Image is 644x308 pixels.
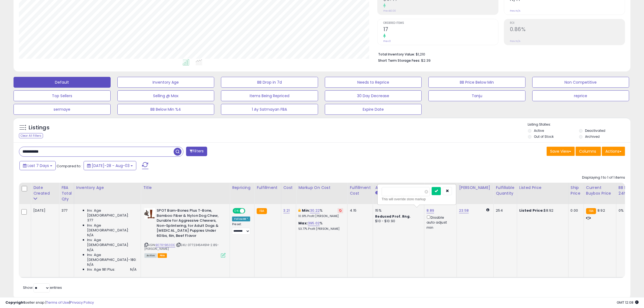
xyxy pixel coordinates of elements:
[87,253,137,262] span: Inv. Age [DEMOGRAPHIC_DATA]-180:
[547,147,575,156] button: Save View
[144,208,226,257] div: ASIN:
[14,77,111,88] button: Default
[144,208,155,219] img: 4112HQOVRGL._SL40_.jpg
[375,185,422,191] div: Amazon Fees
[87,248,94,253] span: N/A
[617,300,639,305] span: 2025-08-12 12:08 GMT
[5,300,94,305] div: seller snap | |
[510,26,625,34] h2: 0.86%
[14,104,111,115] button: sermaye
[296,183,348,204] th: The percentage added to the cost of goods (COGS) that forms the calculator for Min & Max prices.
[378,58,420,63] b: Short Term Storage Fees:
[298,214,343,218] p: 10.91% Profit [PERSON_NAME]
[87,208,137,218] span: Inv. Age [DEMOGRAPHIC_DATA]:
[19,133,43,138] div: Clear All Filters
[283,208,290,213] a: 3.21
[298,185,345,191] div: Markup on Cost
[619,185,638,196] div: BB Share 24h.
[298,208,343,218] div: %
[70,300,94,305] a: Privacy Policy
[257,208,267,214] small: FBA
[582,175,625,180] div: Displaying 1 to 1 of 1 items
[427,208,434,213] a: 8.89
[117,77,214,88] button: Inventory Age
[378,51,621,57] li: $1,210
[257,185,279,191] div: Fulfillment
[29,124,49,132] h5: Listings
[534,134,554,139] label: Out of Stock
[144,243,219,251] span: | SKU: 077234544914-2.85-[PERSON_NAME]
[130,267,137,272] span: N/A
[76,185,138,191] div: Inventory Age
[586,208,596,214] small: FBA
[378,52,415,57] b: Total Inventory Value:
[459,185,491,191] div: [PERSON_NAME]
[117,104,214,115] button: BB Below Min %4
[428,90,526,101] button: Tanju
[57,163,81,169] span: Compared to:
[602,147,625,156] button: Actions
[510,22,625,25] span: ROI
[298,221,308,226] b: Max:
[298,227,343,231] p: 53.77% Profit [PERSON_NAME]
[375,208,420,213] div: 15%
[579,149,596,154] span: Columns
[375,214,411,219] b: Reduced Prof. Rng.
[87,262,94,267] span: N/A
[157,208,222,240] b: SPOT Bam-Bones Plus T-Bone, Bamboo Fiber & Nylon Dog Chew, Durable for Aggressive Chewers, Non-Sp...
[383,40,391,43] small: Prev: 0
[245,209,253,213] span: OFF
[325,90,422,101] button: 30 Day Decrease
[576,147,601,156] button: Columns
[427,214,453,230] div: Disable auto adjust min
[232,185,252,191] div: Repricing
[302,208,310,213] b: Min:
[221,90,318,101] button: Items Being Repriced
[496,208,513,213] div: 254
[519,208,564,213] div: $8.92
[87,233,94,238] span: N/A
[383,26,498,34] h2: 17
[61,185,72,202] div: FBA Total Qty
[510,40,520,43] small: Prev: N/A
[233,209,240,213] span: ON
[585,128,605,133] label: Deactivated
[585,134,600,139] label: Archived
[619,208,636,213] div: 0%
[519,208,544,213] b: Listed Price:
[19,161,56,170] button: Last 7 Days
[87,267,115,272] span: Inv. Age 181 Plus:
[221,104,318,115] button: 1 Ay Satmayan FBA
[350,185,371,196] div: Fulfillment Cost
[310,208,320,213] a: 30.22
[528,122,630,127] p: Listing States:
[428,77,526,88] button: BB Price Below Min
[28,163,49,168] span: Last 7 Days
[532,90,629,101] button: reprice
[519,185,566,191] div: Listed Price
[87,238,137,247] span: Inv. Age [DEMOGRAPHIC_DATA]:
[325,77,422,88] button: Needs to Reprice
[221,77,318,88] button: BB Drop in 7d
[383,22,498,25] span: Ordered Items
[532,77,629,88] button: Non Competitive
[84,161,136,170] button: [DATE]-28 - Aug-03
[232,222,250,235] div: Preset:
[92,163,130,168] span: [DATE]-28 - Aug-03
[232,217,250,221] div: Follow BB *
[14,90,111,101] button: Top Sellers
[158,253,167,258] span: FBA
[33,208,55,213] div: [DATE]
[87,218,93,223] span: 377
[534,128,544,133] label: Active
[5,300,25,305] strong: Copyright
[156,243,175,247] a: B07RYB63DC
[571,185,582,196] div: Ship Price
[382,196,452,202] div: This will override store markup
[308,221,320,226] a: 395.02
[586,185,614,196] div: Current Buybox Price
[186,147,207,156] button: Filters
[375,219,420,224] div: $10 - $10.90
[117,90,214,101] button: Selling @ Max
[87,223,137,233] span: Inv. Age [DEMOGRAPHIC_DATA]:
